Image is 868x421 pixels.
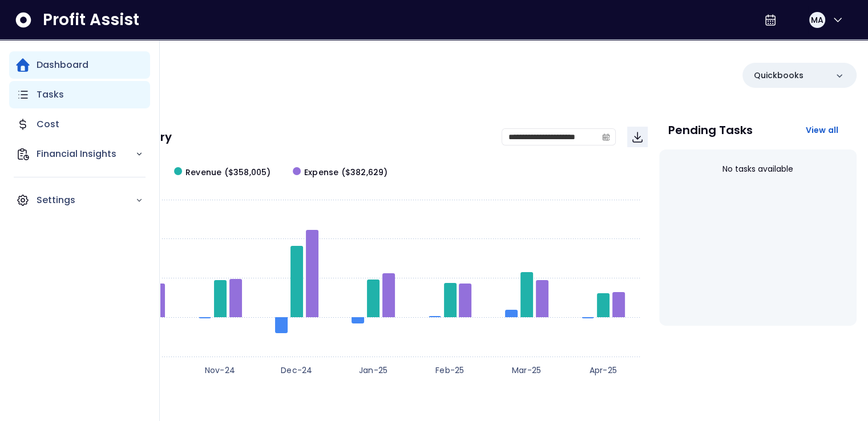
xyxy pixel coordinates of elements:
[281,365,312,376] text: Dec-24
[37,193,135,207] p: Settings
[512,365,541,376] text: Mar-25
[435,365,464,376] text: Feb-25
[668,124,753,136] p: Pending Tasks
[43,10,139,30] span: Profit Assist
[811,14,823,26] span: MA
[37,147,135,161] p: Financial Insights
[359,365,387,376] text: Jan-25
[37,118,59,131] p: Cost
[205,365,235,376] text: Nov-24
[668,154,847,184] div: No tasks available
[602,133,610,141] svg: calendar
[590,365,617,376] text: Apr-25
[37,58,88,72] p: Dashboard
[796,120,847,140] button: View all
[627,127,648,147] button: Download
[805,124,838,136] span: View all
[304,167,388,179] span: Expense ($382,629)
[754,70,804,82] p: Quickbooks
[37,88,64,102] p: Tasks
[185,167,271,179] span: Revenue ($358,005)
